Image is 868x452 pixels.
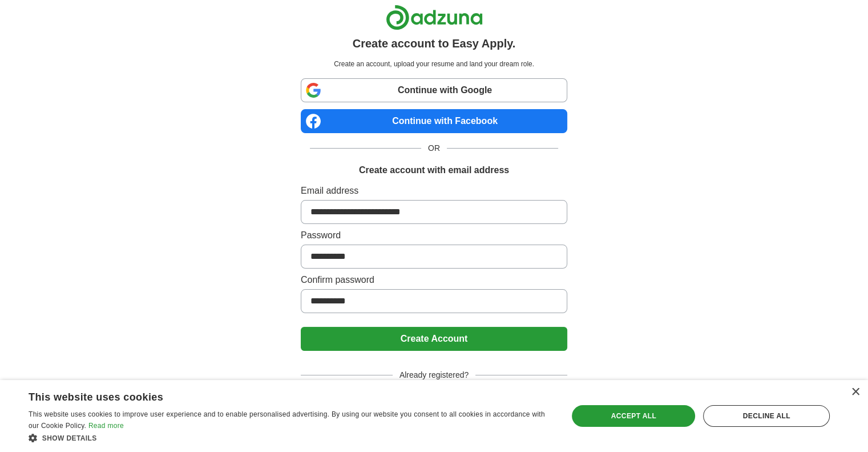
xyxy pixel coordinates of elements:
[703,405,830,427] div: Decline all
[421,142,447,154] span: OR
[29,410,545,430] span: This website uses cookies to improve user experience and to enable personalised advertising. By u...
[303,59,565,69] p: Create an account, upload your resume and land your dream role.
[301,109,567,133] a: Continue with Facebook
[572,405,695,427] div: Accept all
[393,369,475,381] span: Already registered?
[301,273,567,287] label: Confirm password
[386,5,483,30] img: Adzuna logo
[301,184,567,198] label: Email address
[353,35,516,52] h1: Create account to Easy Apply.
[301,327,567,351] button: Create Account
[301,78,567,102] a: Continue with Google
[88,422,124,430] a: Read more, opens a new window
[29,432,552,443] div: Show details
[301,229,567,242] label: Password
[851,388,859,397] div: Close
[42,434,97,442] span: Show details
[359,163,509,177] h1: Create account with email address
[29,387,523,404] div: This website uses cookies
